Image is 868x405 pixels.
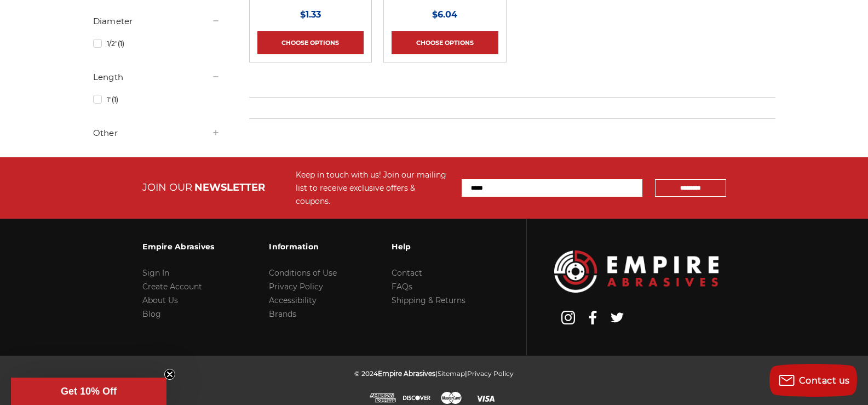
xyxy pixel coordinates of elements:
[257,31,364,54] a: Choose Options
[11,378,166,405] div: Get 10% OffClose teaser
[269,235,337,258] h3: Information
[554,250,718,293] img: Empire Abrasives Logo Image
[269,282,323,292] a: Privacy Policy
[769,364,857,397] button: Contact us
[392,268,422,278] a: Contact
[112,95,118,104] span: (1)
[799,375,850,386] span: Contact us
[392,235,465,258] h3: Help
[392,282,412,292] a: FAQs
[142,282,202,292] a: Create Account
[438,369,465,378] a: Sitemap
[269,309,296,319] a: Brands
[93,15,220,28] h5: Diameter
[269,295,317,305] a: Accessibility
[142,295,178,305] a: About Us
[296,168,451,208] div: Keep in touch with us! Join our mailing list to receive exclusive offers & coupons.
[93,34,220,53] a: 1/2"
[142,309,161,319] a: Blog
[432,9,457,20] span: $6.04
[300,9,321,20] span: $1.33
[142,235,214,258] h3: Empire Abrasives
[93,71,220,84] h5: Length
[392,295,465,305] a: Shipping & Returns
[164,369,175,380] button: Close teaser
[194,181,265,193] span: NEWSLETTER
[142,181,192,193] span: JOIN OUR
[93,90,220,109] a: 1"
[354,367,514,380] p: © 2024 | |
[118,39,124,48] span: (1)
[467,369,514,378] a: Privacy Policy
[93,127,220,140] h5: Other
[142,268,169,278] a: Sign In
[61,386,117,397] span: Get 10% Off
[378,369,435,378] span: Empire Abrasives
[269,268,337,278] a: Conditions of Use
[392,31,498,54] a: Choose Options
